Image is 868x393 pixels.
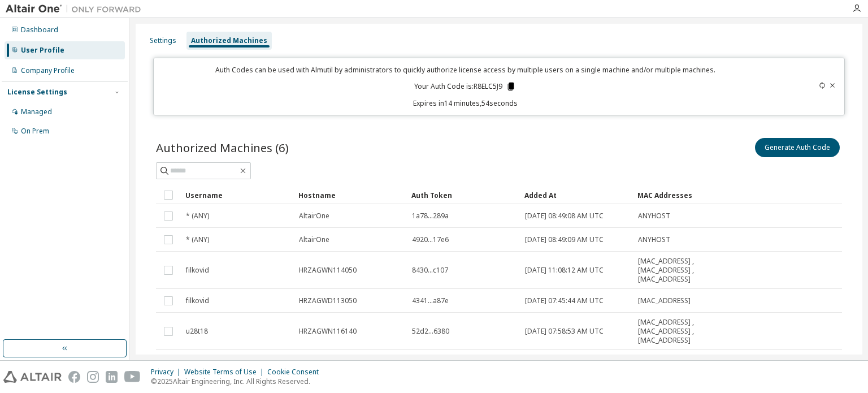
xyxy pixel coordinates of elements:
span: [DATE] 08:49:08 AM UTC [525,211,604,221]
div: Dashboard [21,25,58,34]
div: Managed [21,107,52,116]
div: Added At [524,186,628,204]
span: [DATE] 11:08:12 AM UTC [525,266,604,275]
img: facebook.svg [68,371,80,383]
div: Cookie Consent [267,368,325,377]
span: 8430...c107 [412,266,448,275]
span: filkovid [186,266,209,275]
div: Authorized Machines [191,36,267,45]
img: youtube.svg [124,371,141,383]
span: 4920...17e6 [412,235,449,244]
span: HRZAGWN116140 [299,327,357,336]
span: 1a78...289a [412,211,449,221]
div: Company Profile [21,66,75,75]
span: HRZAGWD113050 [299,296,357,305]
img: linkedin.svg [106,371,118,383]
span: [DATE] 07:58:53 AM UTC [525,327,604,336]
div: Hostname [298,186,402,204]
span: AltairOne [299,211,329,221]
span: [MAC_ADDRESS] [638,296,691,305]
div: License Settings [7,88,67,97]
span: * (ANY) [186,235,209,244]
span: [MAC_ADDRESS] , [MAC_ADDRESS] , [MAC_ADDRESS] [638,318,717,345]
span: 52d2...6380 [412,327,449,336]
div: Username [185,186,289,204]
img: altair_logo.svg [3,371,62,383]
span: [DATE] 07:45:44 AM UTC [525,296,604,305]
p: Your Auth Code is: R8ELC5J9 [414,81,516,92]
div: Privacy [151,368,184,377]
div: Settings [150,36,176,45]
span: HRZAGWN114050 [299,266,357,275]
div: Auth Token [411,186,515,204]
p: Auth Codes can be used with Almutil by administrators to quickly authorize license access by mult... [160,65,770,75]
p: Expires in 14 minutes, 54 seconds [160,98,770,108]
div: User Profile [21,46,64,55]
button: Generate Auth Code [755,138,840,157]
span: AltairOne [299,235,329,244]
span: [DATE] 08:49:09 AM UTC [525,235,604,244]
img: instagram.svg [87,371,99,383]
span: [MAC_ADDRESS] , [MAC_ADDRESS] , [MAC_ADDRESS] [638,257,717,284]
span: * (ANY) [186,211,209,221]
img: Altair One [6,3,147,15]
span: ANYHOST [638,235,670,244]
div: MAC Addresses [637,186,718,204]
span: ANYHOST [638,211,670,221]
span: 4341...a87e [412,296,449,305]
div: On Prem [21,127,49,136]
p: © 2025 Altair Engineering, Inc. All Rights Reserved. [151,377,325,386]
span: u28t18 [186,327,208,336]
span: Authorized Machines (6) [156,140,289,156]
span: filkovid [186,296,209,305]
div: Website Terms of Use [184,368,267,377]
